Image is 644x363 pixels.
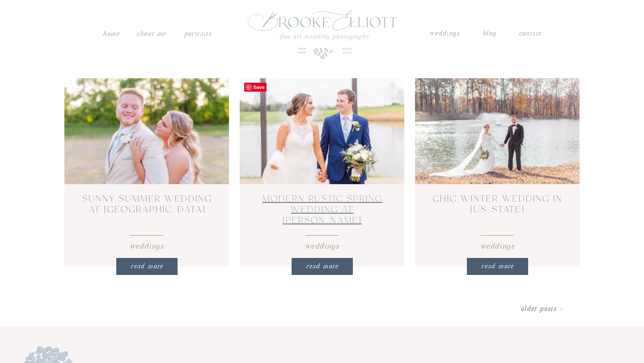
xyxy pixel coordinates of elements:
a: REad More [468,261,527,274]
a: Modern Rustic Spring Wedding at Snider Barn [240,78,404,184]
a: Sunny Summer Wedding at [GEOGRAPHIC_DATA] [82,195,212,214]
a: About me [135,28,167,40]
a: Home [102,28,120,40]
a: Weddings [305,242,339,251]
a: weddings [429,28,460,39]
a: Older Posts > [521,305,563,312]
a: Chic Winter Wedding in [US_STATE] [433,195,563,214]
a: REad More [292,261,352,274]
a: Weddings [480,242,515,251]
a: Weddings [480,11,515,20]
a: Chic Winter Wedding in Mississippi [415,78,580,184]
a: blog [483,28,496,39]
a: PORTRAITS [183,28,213,37]
a: REad More [468,30,527,43]
a: Modern Rustic Spring Wedding at [PERSON_NAME][GEOGRAPHIC_DATA] [263,195,382,236]
a: REad More [117,261,177,274]
a: Weddings [130,11,164,20]
a: Sunny Summer Wedding at White Oak Farms [64,78,229,184]
a: Weddings [130,242,164,251]
a: contact [518,28,542,37]
span: Save [244,83,267,92]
